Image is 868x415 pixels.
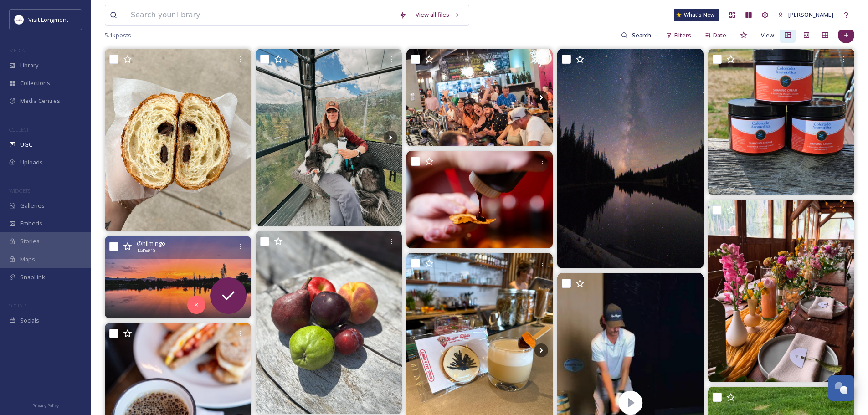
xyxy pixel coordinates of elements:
span: UGC [20,140,32,149]
span: Uploads [20,158,43,167]
span: SnapLink [20,273,45,282]
a: Privacy Policy [32,400,59,410]
span: MEDIA [9,47,25,54]
img: At last… harvest has begun! 🍎💃 The orchard is showing off with Gala apples, pears, peaches, and p... [256,231,402,414]
span: Stories [20,237,40,246]
span: View: [761,31,776,40]
a: [PERSON_NAME] [773,6,838,24]
img: Our shaving cream is back in stock. This thick, shaving cream is great for shaving heads, legs or... [708,49,854,195]
img: Unexpected Sunbeams #sunset #colorado #coloradosunset #colorful #colorfulcolorado #sunbeam #sunbe... [105,236,251,318]
img: How many layers can you count? [105,49,251,231]
span: Galleries [20,201,45,210]
span: Media Centres [20,97,60,105]
span: Date [713,31,726,40]
button: Open Chat [828,375,854,401]
span: COLLECT [9,126,29,133]
img: Huck man taking in the views 🚡 [256,49,402,226]
span: Collections [20,79,50,87]
img: longmont.jpg [15,15,24,24]
img: It was a delicious ray of sunshine at pineyriverranch yesterday for Ashley and Clayton. Ooooh man... [708,200,854,382]
a: View all files [411,6,464,24]
span: Socials [20,316,39,325]
span: Visit Longmont [28,15,68,24]
img: The kind of stillness and color that sticks with you. 🌌 Milky Way over the Rockies 📷 Nikon Z8, 14... [557,49,704,268]
span: Filters [674,31,691,40]
span: Maps [20,255,35,264]
span: Embeds [20,219,42,228]
span: [PERSON_NAME] [788,10,833,19]
input: Search [627,26,657,44]
img: Pretty sure this is what Ice Cube meant when he said … “Today was a good day.” [406,49,553,146]
span: Privacy Policy [32,403,59,409]
a: What's New [674,9,719,21]
span: SOCIALS [9,302,27,309]
span: @ hilmingo [137,239,165,248]
span: Library [20,61,38,70]
span: 1440 x 810 [137,248,155,254]
span: 5.1k posts [105,31,131,40]
img: Crispy chips + a drizzle of BBQ magic = your new favorite flavor combo. Ready to find your go-to ... [406,151,553,248]
input: Search your library [126,5,395,25]
span: WIDGETS [9,187,30,194]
